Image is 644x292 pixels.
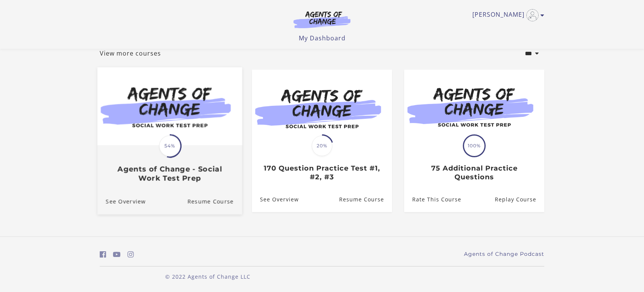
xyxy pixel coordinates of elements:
h3: 75 Additional Practice Questions [412,164,536,181]
p: © 2022 Agents of Change LLC [100,273,316,281]
a: Agents of Change - Social Work Test Prep: See Overview [97,189,146,214]
i: https://www.facebook.com/groups/aswbtestprep (Open in a new window) [100,251,106,258]
a: Toggle menu [472,9,540,21]
h3: Agents of Change - Social Work Test Prep [106,165,234,182]
span: 20% [312,136,332,156]
h3: 170 Question Practice Test #1, #2, #3 [260,164,384,181]
a: 75 Additional Practice Questions: Rate This Course [404,187,461,212]
a: Agents of Change Podcast [464,250,544,258]
a: 170 Question Practice Test #1, #2, #3: Resume Course [339,187,392,212]
a: View more courses [100,49,161,58]
span: 54% [159,136,180,157]
a: 170 Question Practice Test #1, #2, #3: See Overview [252,187,299,212]
a: https://www.youtube.com/c/AgentsofChangeTestPrepbyMeaganMitchell (Open in a new window) [113,249,121,260]
i: https://www.instagram.com/agentsofchangeprep/ (Open in a new window) [128,251,134,258]
span: 100% [464,136,485,156]
a: My Dashboard [299,34,346,42]
a: 75 Additional Practice Questions: Resume Course [495,187,544,212]
a: https://www.instagram.com/agentsofchangeprep/ (Open in a new window) [128,249,134,260]
a: Agents of Change - Social Work Test Prep: Resume Course [187,189,242,214]
img: Agents of Change Logo [285,11,359,28]
i: https://www.youtube.com/c/AgentsofChangeTestPrepbyMeaganMitchell (Open in a new window) [113,251,121,258]
a: https://www.facebook.com/groups/aswbtestprep (Open in a new window) [100,249,106,260]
